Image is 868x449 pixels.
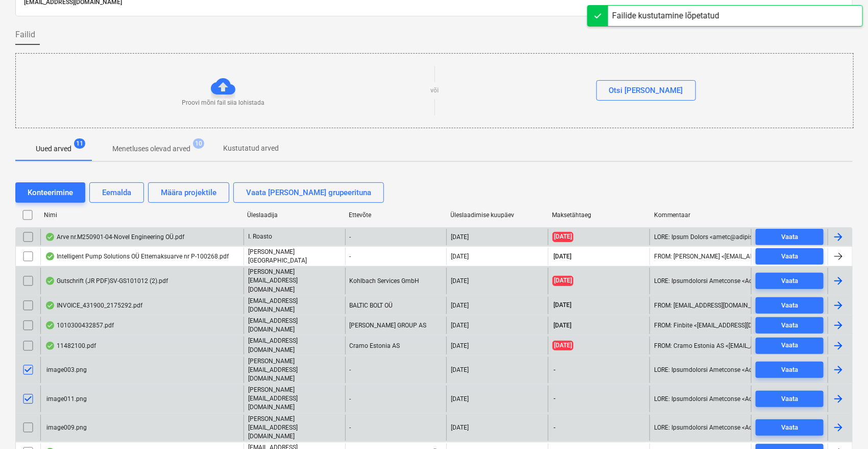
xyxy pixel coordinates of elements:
[781,340,798,351] div: Vaata
[756,273,824,289] button: Vaata
[45,252,229,261] div: Intelligent Pump Solutions OÜ Ettemaksuarve nr P-100268.pdf
[756,338,824,354] button: Vaata
[451,342,469,349] div: [DATE]
[45,366,87,373] div: image003.png
[233,182,384,203] button: Vaata [PERSON_NAME] grupeerituna
[112,144,190,154] p: Menetluses olevad arved
[451,395,469,403] div: [DATE]
[451,302,469,309] div: [DATE]
[248,357,341,383] p: [PERSON_NAME][EMAIL_ADDRESS][DOMAIN_NAME]
[781,231,798,243] div: Vaata
[345,248,447,265] div: -
[451,322,469,329] div: [DATE]
[248,415,341,441] p: [PERSON_NAME][EMAIL_ADDRESS][DOMAIN_NAME]
[451,211,544,219] div: Üleslaadimise kuupäev
[248,248,341,265] p: [PERSON_NAME][GEOGRAPHIC_DATA]
[45,321,55,329] div: Andmed failist loetud
[552,232,573,242] span: [DATE]
[45,233,55,241] div: Andmed failist loetud
[15,29,35,41] span: Failid
[756,297,824,314] button: Vaata
[248,317,341,334] p: [EMAIL_ADDRESS][DOMAIN_NAME]
[182,99,264,107] p: Proovi mõni fail siia lohistada
[45,321,114,329] div: 1010300432857.pdf
[781,320,798,332] div: Vaata
[612,10,719,22] div: Failide kustutamine lõpetatud
[345,386,447,412] div: -
[451,253,469,260] div: [DATE]
[552,276,573,286] span: [DATE]
[345,415,447,441] div: -
[345,268,447,294] div: Kohlbach Services GmbH
[756,248,824,265] button: Vaata
[609,84,683,97] div: Otsi [PERSON_NAME]
[248,232,272,241] p: I. Roasto
[345,317,447,334] div: [PERSON_NAME] GROUP AS
[781,393,798,405] div: Vaata
[45,395,87,403] div: image011.png
[781,275,798,287] div: Vaata
[246,186,371,199] div: Vaata [PERSON_NAME] grupeerituna
[36,144,71,154] p: Uued arved
[45,277,168,285] div: Gutschrift (JR PDF)SV-GS101012 (2).pdf
[74,138,85,149] span: 11
[15,182,85,203] button: Konteerimine
[552,423,557,432] span: -
[552,321,572,330] span: [DATE]
[248,268,341,294] p: [PERSON_NAME][EMAIL_ADDRESS][DOMAIN_NAME]
[45,424,87,431] div: image009.png
[161,186,216,199] div: Määra projektile
[451,366,469,373] div: [DATE]
[430,86,439,95] p: või
[248,297,341,314] p: [EMAIL_ADDRESS][DOMAIN_NAME]
[756,317,824,334] button: Vaata
[45,301,55,310] div: Andmed failist loetud
[756,362,824,378] button: Vaata
[781,364,798,376] div: Vaata
[223,143,279,154] p: Kustutatud arved
[345,297,447,314] div: BALTIC BOLT OÜ
[451,424,469,431] div: [DATE]
[45,277,55,285] div: Andmed failist loetud
[45,342,96,350] div: 11482100.pdf
[28,186,73,199] div: Konteerimine
[596,80,696,101] button: Otsi [PERSON_NAME]
[193,138,204,149] span: 10
[45,342,55,350] div: Andmed failist loetud
[552,341,573,350] span: [DATE]
[102,186,131,199] div: Eemalda
[345,229,447,245] div: -
[451,233,469,241] div: [DATE]
[756,419,824,436] button: Vaata
[781,422,798,434] div: Vaata
[552,211,646,219] div: Maksetähtaeg
[345,337,447,354] div: Cramo Estonia AS
[248,337,341,354] p: [EMAIL_ADDRESS][DOMAIN_NAME]
[756,391,824,407] button: Vaata
[345,357,447,383] div: -
[451,277,469,285] div: [DATE]
[15,53,854,128] div: Proovi mõni fail siia lohistadavõiOtsi [PERSON_NAME]
[45,301,142,310] div: INVOICE_431900_2175292.pdf
[552,301,572,310] span: [DATE]
[247,211,341,219] div: Üleslaadija
[552,252,572,261] span: [DATE]
[552,394,557,403] span: -
[248,386,341,412] p: [PERSON_NAME][EMAIL_ADDRESS][DOMAIN_NAME]
[89,182,144,203] button: Eemalda
[44,211,239,219] div: Nimi
[552,366,557,374] span: -
[45,233,184,241] div: Arve nr.M250901-04-Novel Engineering OÜ.pdf
[781,251,798,263] div: Vaata
[654,211,748,219] div: Kommentaar
[781,300,798,312] div: Vaata
[349,211,442,219] div: Ettevõte
[148,182,229,203] button: Määra projektile
[756,229,824,245] button: Vaata
[45,252,55,261] div: Andmed failist loetud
